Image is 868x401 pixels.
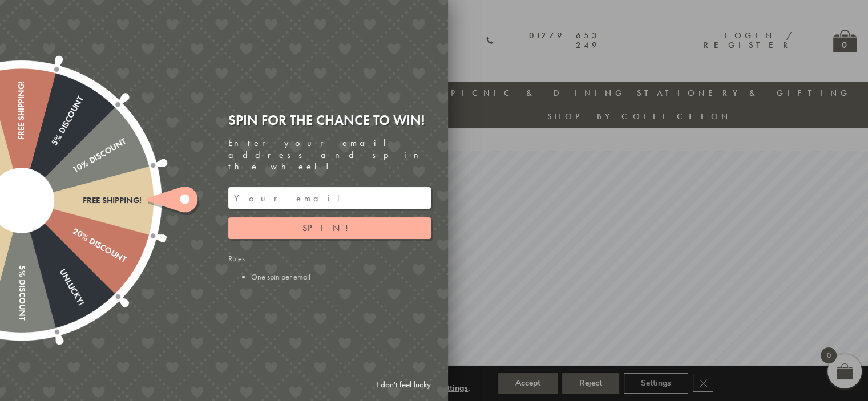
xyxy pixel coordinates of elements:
div: 5% Discount [17,94,86,202]
button: Spin! [228,217,431,239]
a: I don't feel lucky [370,374,437,395]
div: 20% Discount [19,196,127,265]
div: Free shipping! [17,81,26,201]
div: 10% Discount [19,136,127,205]
div: Rules: [228,253,431,282]
input: Your email [228,187,431,209]
span: Spin! [302,222,357,234]
li: One spin per email [251,272,431,282]
div: 5% Discount [17,201,26,321]
div: Enter your email address and spin the wheel! [228,137,431,173]
div: Unlucky! [17,198,86,306]
div: Free shipping! [22,196,142,205]
div: Spin for the chance to win! [228,111,431,129]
